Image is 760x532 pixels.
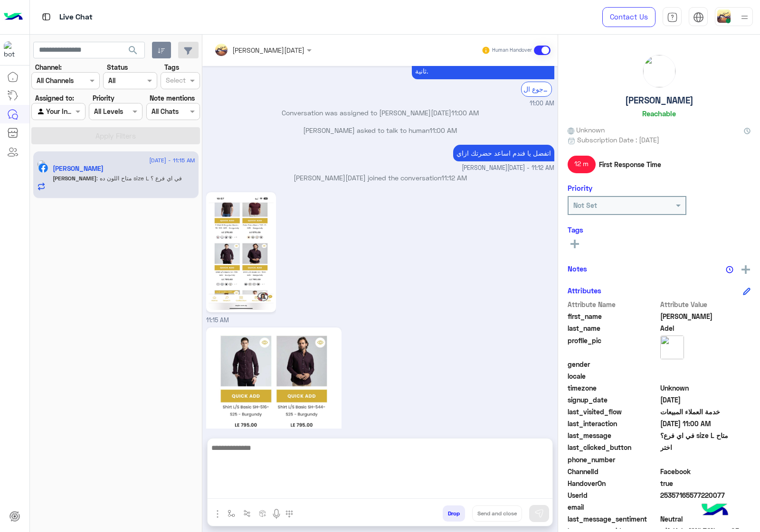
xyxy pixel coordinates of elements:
[239,505,255,521] button: Trigger scenario
[660,430,751,440] span: متاح size L في اي فرع؟
[568,125,605,135] span: Unknown
[255,505,271,521] button: create order
[568,430,658,440] span: last_message
[451,109,479,117] span: 11:00 AM
[568,455,658,465] span: phone_number
[568,264,587,273] h6: Notes
[568,419,658,429] span: last_interaction
[568,467,658,476] span: ChannelId
[472,505,522,522] button: Send and close
[568,311,658,321] span: first_name
[643,55,675,87] img: picture
[206,317,229,324] span: 11:15 AM
[568,286,601,295] h6: Attributes
[530,99,554,108] span: 11:00 AM
[660,467,751,476] span: 0
[660,323,751,333] span: Adel
[206,125,554,135] p: [PERSON_NAME] asked to talk to human
[96,175,182,182] span: متاح اللون ده size L في اي فرع ؟
[660,311,751,321] span: Mahmoud
[568,407,658,417] span: last_visited_flow
[259,510,266,517] img: create order
[660,359,751,369] span: null
[642,109,676,118] h6: Reachable
[568,383,658,393] span: timezone
[660,490,751,500] span: 25357165577220077
[453,145,554,161] p: 10/9/2025, 11:12 AM
[53,165,104,173] h5: Mahmoud Adel
[35,62,62,72] label: Channel:
[149,156,195,165] span: [DATE] - 11:15 AM
[212,508,223,520] img: send attachment
[660,455,751,465] span: null
[667,12,678,23] img: tab
[660,383,751,393] span: Unknown
[660,442,751,452] span: اختر
[602,7,655,27] a: Contact Us
[568,502,658,512] span: email
[164,62,179,72] label: Tags
[122,42,145,62] button: search
[568,490,658,500] span: UserId
[568,336,658,357] span: profile_pic
[568,371,658,381] span: locale
[568,299,658,309] span: Attribute Name
[660,502,751,512] span: null
[209,195,274,310] img: 541273436_1089893956208169_1636713694471893358_n.jpg
[243,510,251,517] img: Trigger scenario
[693,12,704,23] img: tab
[462,164,554,173] span: [PERSON_NAME][DATE] - 11:12 AM
[127,45,139,56] span: search
[150,93,195,103] label: Note mentions
[660,419,751,429] span: 2025-09-10T08:00:32.298Z
[577,135,659,145] span: Subscription Date : [DATE]
[568,156,596,173] span: 12 m
[209,330,340,445] img: 541212669_1410439386715924_3141692335028197845_n.jpg
[568,442,658,452] span: last_clicked_button
[164,75,186,87] div: Select
[429,126,457,134] span: 11:00 AM
[107,62,128,72] label: Status
[660,395,751,405] span: 2025-09-10T07:57:42.233Z
[443,505,465,522] button: Drop
[441,174,467,182] span: 11:12 AM
[31,127,200,144] button: Apply Filters
[660,514,751,524] span: 0
[568,478,658,488] span: HandoverOn
[568,514,658,524] span: last_message_sentiment
[53,175,96,182] span: [PERSON_NAME]
[93,93,114,103] label: Priority
[521,82,552,96] div: الرجوع ال Bot
[224,505,239,521] button: select flow
[739,11,750,23] img: profile
[37,160,46,168] img: picture
[206,108,554,118] p: Conversation was assigned to [PERSON_NAME][DATE]
[741,265,750,274] img: add
[534,509,544,518] img: send message
[660,336,684,359] img: picture
[35,93,74,103] label: Assigned to:
[599,159,661,169] span: First Response Time
[663,7,682,27] a: tab
[568,184,592,192] h6: Priority
[660,371,751,381] span: null
[492,47,532,54] small: Human Handover
[228,510,235,517] img: select flow
[717,9,731,23] img: userImage
[660,478,751,488] span: true
[568,395,658,405] span: signup_date
[271,508,282,520] img: send voice note
[40,11,52,23] img: tab
[568,359,658,369] span: gender
[698,494,731,527] img: hulul-logo.png
[660,299,751,309] span: Attribute Value
[660,407,751,417] span: خدمة العملاء المبيعات
[285,510,293,518] img: make a call
[625,95,693,106] h5: [PERSON_NAME]
[4,7,23,27] img: Logo
[38,163,48,173] img: Facebook
[59,11,93,24] p: Live Chat
[568,225,750,234] h6: Tags
[726,266,733,273] img: notes
[568,323,658,333] span: last_name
